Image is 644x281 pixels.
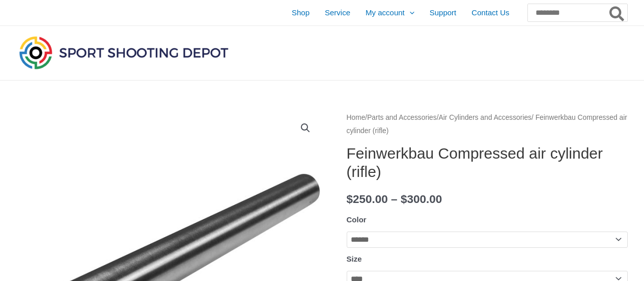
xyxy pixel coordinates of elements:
[347,193,388,206] bdi: 250.00
[347,114,366,121] a: Home
[367,114,437,121] a: Parts and Accessories
[401,193,407,206] span: $
[296,119,315,137] a: View full-screen image gallery
[347,254,362,263] label: Size
[17,34,231,71] img: Sport Shooting Depot
[391,193,398,206] span: –
[347,193,353,206] span: $
[347,215,367,224] label: Color
[607,4,627,21] button: Search
[347,111,628,137] nav: Breadcrumb
[439,114,532,121] a: Air Cylinders and Accessories
[401,193,442,206] bdi: 300.00
[347,144,628,181] h1: Feinwerkbau Compressed air cylinder (rifle)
